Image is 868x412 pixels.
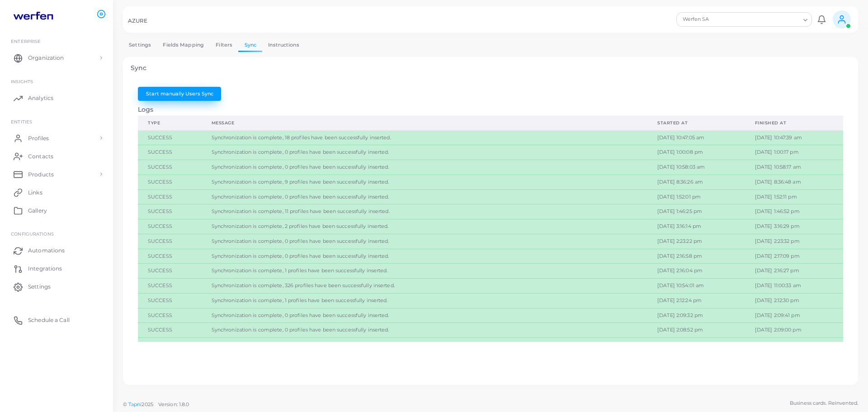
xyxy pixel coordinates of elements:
span: Settings [28,283,51,291]
a: Filters [210,38,238,52]
td: SUCCESS [138,338,202,353]
a: Integrations [7,260,106,278]
td: [DATE] 11:00:33 am [745,279,843,294]
td: [DATE] 2:12:24 pm [647,293,745,308]
a: Contacts [7,147,106,165]
a: Links [7,183,106,201]
span: Werfen SA [681,15,747,24]
a: Products [7,165,106,183]
a: Schedule a Call [7,311,106,329]
td: Synchronization is complete, 1 profiles have been successfully inserted. [202,338,647,353]
h4: Logs [138,106,843,114]
td: [DATE] 2:16:27 pm [745,264,843,279]
div: Started at [657,120,735,126]
td: [DATE] 9:40:04 am [647,338,745,353]
td: SUCCESS [138,145,202,160]
td: [DATE] 2:16:58 pm [647,249,745,264]
a: Sync [238,38,262,52]
span: Contacts [28,152,53,161]
td: [DATE] 9:40:11 am [745,338,843,353]
td: Synchronization is complete, 0 profiles have been successfully inserted. [202,145,647,160]
a: Organization [7,49,106,67]
td: [DATE] 10:58:03 am [647,160,745,175]
td: [DATE] 10:54:01 am [647,279,745,294]
td: [DATE] 2:16:04 pm [647,264,745,279]
div: Message [212,120,637,126]
span: Integrations [28,265,62,273]
td: Synchronization is complete, 9 profiles have been successfully inserted. [202,175,647,189]
td: Synchronization is complete, 1 profiles have been successfully inserted. [202,293,647,308]
input: Search for option [748,14,800,24]
td: SUCCESS [138,323,202,338]
a: Settings [7,278,106,296]
td: [DATE] 1:00:08 pm [647,145,745,160]
a: Tapni [128,401,142,407]
td: SUCCESS [138,264,202,279]
span: Gallery [28,207,47,215]
td: Synchronization is complete, 0 profiles have been successfully inserted. [202,308,647,323]
a: Profiles [7,129,106,147]
td: [DATE] 3:16:29 pm [745,219,843,234]
span: Version: 1.8.0 [158,401,189,407]
td: [DATE] 2:23:22 pm [647,234,745,249]
h4: Sync [131,64,851,72]
span: Analytics [28,94,53,102]
td: [DATE] 1:46:52 pm [745,204,843,219]
td: Synchronization is complete, 11 profiles have been successfully inserted. [202,204,647,219]
span: Profiles [28,134,49,142]
span: Enterprise [11,38,41,44]
td: [DATE] 1:00:17 pm [745,145,843,160]
td: Synchronization is complete, 1 profiles have been successfully inserted. [202,264,647,279]
span: Schedule a Call [28,316,70,324]
span: Automations [28,246,65,255]
td: [DATE] 10:47:39 am [745,130,843,145]
td: SUCCESS [138,219,202,234]
td: SUCCESS [138,249,202,264]
div: Type [148,120,192,126]
td: [DATE] 8:36:48 am [745,175,843,189]
span: Links [28,189,42,197]
td: Synchronization is complete, 0 profiles have been successfully inserted. [202,249,647,264]
td: [DATE] 3:16:14 pm [647,219,745,234]
span: Configurations [11,231,54,237]
td: [DATE] 2:09:00 pm [745,323,843,338]
img: logo [8,9,58,25]
td: [DATE] 2:08:52 pm [647,323,745,338]
td: Synchronization is complete, 2 profiles have been successfully inserted. [202,219,647,234]
td: [DATE] 2:09:32 pm [647,308,745,323]
td: SUCCESS [138,175,202,189]
td: SUCCESS [138,130,202,145]
td: SUCCESS [138,234,202,249]
span: INSIGHTS [11,79,33,84]
td: Synchronization is complete, 0 profiles have been successfully inserted. [202,160,647,175]
td: Synchronization is complete, 0 profiles have been successfully inserted. [202,323,647,338]
td: [DATE] 8:36:26 am [647,175,745,189]
td: [DATE] 2:17:09 pm [745,249,843,264]
span: Products [28,170,54,179]
td: SUCCESS [138,189,202,204]
a: Settings [123,38,157,52]
span: Business cards. Reinvented. [790,399,858,407]
td: SUCCESS [138,160,202,175]
a: Analytics [7,89,106,107]
td: Synchronization is complete, 0 profiles have been successfully inserted. [202,234,647,249]
a: Fields Mapping [157,38,210,52]
td: Synchronization is complete, 18 profiles have been successfully inserted. [202,130,647,145]
a: Instructions [262,38,305,52]
button: Start manually Users Sync [138,87,221,100]
td: [DATE] 2:23:32 pm [745,234,843,249]
td: [DATE] 1:52:11 pm [745,189,843,204]
td: SUCCESS [138,279,202,294]
td: [DATE] 2:09:41 pm [745,308,843,323]
td: Synchronization is complete, 326 profiles have been successfully inserted. [202,279,647,294]
span: Organization [28,54,64,62]
a: Gallery [7,201,106,219]
td: [DATE] 10:58:17 am [745,160,843,175]
td: SUCCESS [138,293,202,308]
span: ENTITIES [11,119,32,124]
span: 2025 [142,401,153,408]
td: SUCCESS [138,308,202,323]
td: [DATE] 1:52:01 pm [647,189,745,204]
td: Synchronization is complete, 0 profiles have been successfully inserted. [202,189,647,204]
